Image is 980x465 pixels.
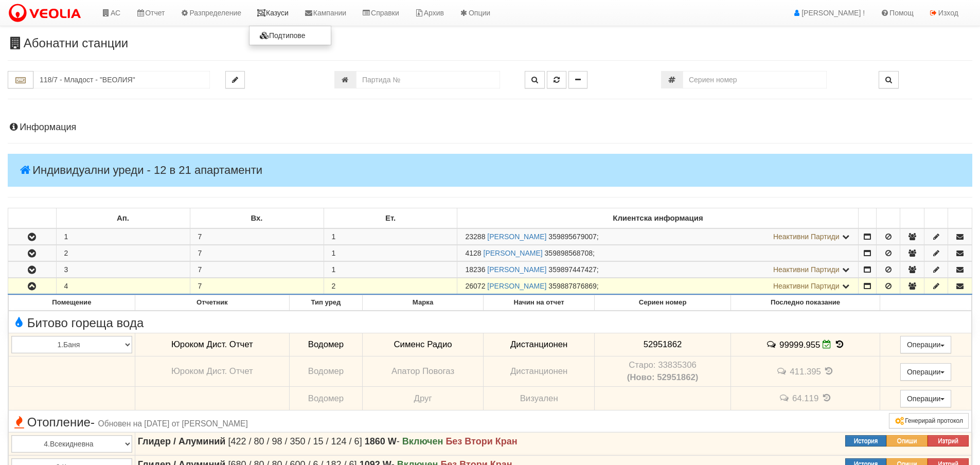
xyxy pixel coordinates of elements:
span: История на показанията [821,393,832,403]
span: Юроком Дист. Отчет [171,339,253,349]
span: 359898568708 [545,249,593,257]
span: Юроком Дист. Отчет [171,366,253,376]
th: Сериен номер [595,295,731,311]
b: Вх. [251,214,263,222]
span: Неактивни Партиди [773,282,840,290]
td: Визуален [484,387,595,410]
span: Партида № [465,282,485,290]
td: Вх.: No sort applied, sorting is disabled [190,208,324,229]
button: История [845,435,886,446]
td: 7 [190,278,324,295]
span: История на показанията [834,339,845,349]
span: 359887876869 [548,282,596,290]
span: Отопление [11,416,248,429]
span: 411.395 [790,367,821,377]
td: 1 [56,228,190,245]
a: [PERSON_NAME] [487,282,546,290]
th: Последно показание [730,295,880,311]
span: 2 [332,282,336,290]
button: Операции [900,390,952,407]
a: [PERSON_NAME] [487,233,546,241]
th: Марка [363,295,484,311]
td: Ет.: No sort applied, sorting is disabled [324,208,457,229]
span: Неактивни Партиди [773,233,840,241]
i: Редакция Отчет към 01/09/2025 [823,340,831,349]
td: : No sort applied, sorting is disabled [859,208,876,229]
b: (Ново: 52951862) [627,372,699,382]
span: История на показанията [824,366,835,376]
td: ; [457,245,859,261]
a: Подтипове [250,29,331,42]
strong: Глидер / Алуминий [138,436,226,446]
strong: Без Втори Кран [446,436,517,446]
td: 4 [56,278,190,295]
input: Абонатна станция [33,71,210,88]
strong: 1860 W [365,436,397,446]
td: Сименс Радио [363,333,484,356]
span: Неактивни Партиди [773,265,840,274]
span: 1 [332,265,336,274]
button: Изтрий [928,435,969,446]
span: 1 [332,249,336,257]
span: 64.119 [792,394,818,403]
td: ; [457,262,859,278]
h3: Абонатни станции [8,37,972,50]
td: Устройство със сериен номер 33835306 беше подменено от устройство със сериен номер 52951862 [595,356,731,387]
td: Апатор Повогаз [363,356,484,387]
input: Партида № [356,71,500,88]
td: ; [457,228,859,245]
img: VeoliaLogo.png [8,3,86,24]
span: 359895679007 [548,233,596,241]
h4: Индивидуални уреди - 12 в 21 апартаменти [8,154,972,187]
td: : No sort applied, sorting is disabled [900,208,924,229]
span: 1 [332,233,336,241]
b: Клиентска информация [613,214,703,222]
span: 52951862 [644,339,682,349]
button: Генерирай протокол [889,413,969,428]
span: - [91,415,95,429]
th: Начин на отчет [484,295,595,311]
td: : No sort applied, sorting is disabled [8,208,57,229]
td: Водомер [289,333,362,356]
input: Сериен номер [683,71,827,88]
td: Водомер [289,387,362,410]
td: Друг [363,387,484,410]
td: Дистанционен [484,356,595,387]
span: Партида № [465,249,481,257]
th: Отчетник [135,295,289,311]
td: Водомер [289,356,362,387]
td: : No sort applied, sorting is disabled [876,208,900,229]
span: История на забележките [779,393,792,403]
th: Помещение [9,295,135,311]
button: Операции [900,336,952,353]
td: : No sort applied, sorting is disabled [924,208,948,229]
span: Обновен на [DATE] от [PERSON_NAME] [98,419,248,428]
b: Ап. [117,214,129,222]
a: [PERSON_NAME] [487,265,546,274]
button: Опиши [886,435,928,446]
td: Дистанционен [484,333,595,356]
td: 3 [56,262,190,278]
td: 2 [56,245,190,261]
td: ; [457,278,859,295]
td: Ап.: No sort applied, sorting is disabled [56,208,190,229]
td: : No sort applied, sorting is disabled [948,208,972,229]
span: История на забележките [776,366,790,376]
span: Битово гореща вода [11,316,144,330]
span: История на забележките [766,339,779,349]
td: 7 [190,262,324,278]
td: 7 [190,245,324,261]
span: Партида № [465,265,485,274]
span: 359897447427 [548,265,596,274]
span: - [365,436,400,446]
span: [422 / 80 / 98 / 350 / 15 / 124 / 6] [228,436,362,446]
span: 99999.955 [779,339,820,349]
span: Партида № [465,233,485,241]
strong: Включен [402,436,443,446]
a: [PERSON_NAME] [484,249,543,257]
td: 7 [190,228,324,245]
td: Клиентска информация: No sort applied, sorting is disabled [457,208,859,229]
b: Ет. [385,214,396,222]
button: Операции [900,363,952,381]
th: Тип уред [289,295,362,311]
